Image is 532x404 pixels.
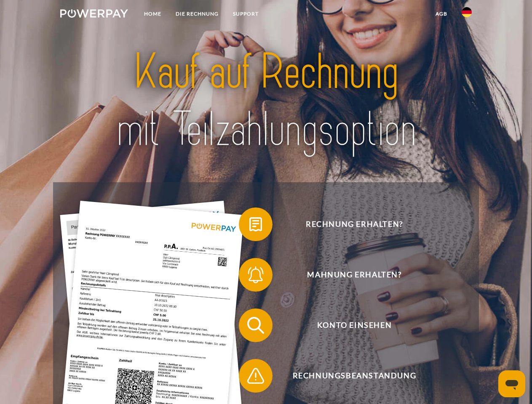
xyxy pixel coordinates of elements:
iframe: Schaltfläche zum Öffnen des Messaging-Fensters [498,370,525,397]
img: title-powerpay_de.svg [80,40,452,161]
img: qb_search.svg [245,315,266,336]
img: logo-powerpay-white.svg [60,9,128,18]
span: Rechnung erhalten? [251,207,457,241]
a: agb [428,6,454,21]
span: Konto einsehen [251,308,457,342]
img: de [462,7,472,17]
img: qb_bill.svg [245,214,266,235]
a: SUPPORT [226,6,266,21]
a: DIE RECHNUNG [168,6,226,21]
span: Rechnungsbeanstandung [251,359,457,393]
span: Mahnung erhalten? [251,258,457,292]
a: Home [137,6,168,21]
button: Rechnungsbeanstandung [239,359,458,393]
img: qb_bell.svg [245,264,266,285]
button: Rechnung erhalten? [239,207,458,241]
button: Mahnung erhalten? [239,258,458,292]
img: qb_warning.svg [245,365,266,386]
button: Konto einsehen [239,308,458,342]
